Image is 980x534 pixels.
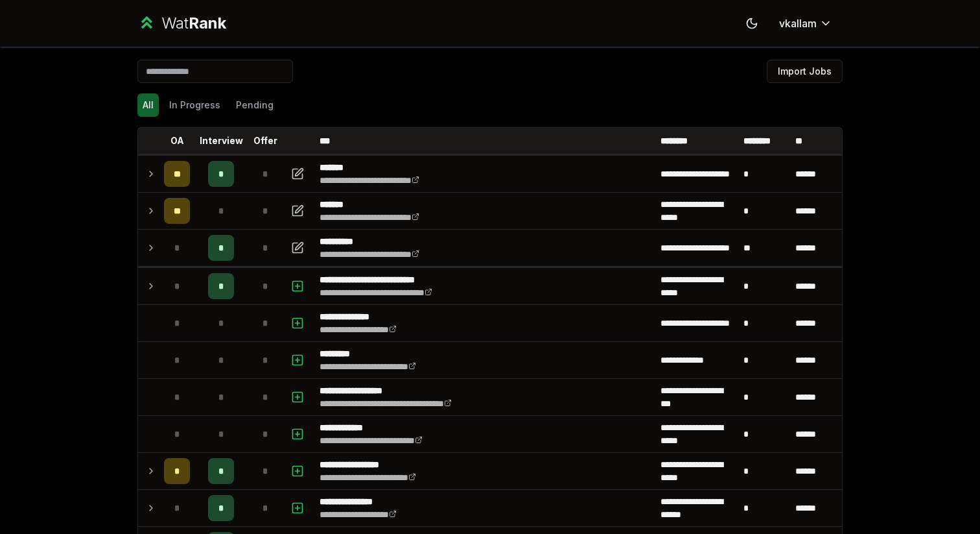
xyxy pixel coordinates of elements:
[200,134,243,147] p: Interview
[769,12,843,35] button: vkallam
[189,14,226,32] span: Rank
[164,93,226,117] button: In Progress
[231,93,279,117] button: Pending
[161,13,226,34] div: Wat
[779,16,817,31] span: vkallam
[767,60,843,83] button: Import Jobs
[137,13,226,34] a: WatRank
[253,134,277,147] p: Offer
[170,134,184,147] p: OA
[137,93,159,117] button: All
